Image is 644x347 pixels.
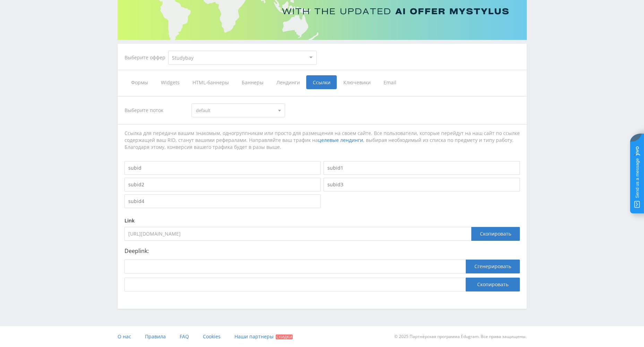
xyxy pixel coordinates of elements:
[124,103,185,117] div: Выберите поток
[235,75,270,89] span: Баннеры
[270,75,306,89] span: Лендинги
[377,75,403,89] span: Email
[118,333,131,340] span: О нас
[124,194,321,208] input: subid4
[337,75,377,89] span: Ключевики
[325,326,526,347] div: © 2025 Партнёрская программа Edugram. Все права защищены.
[145,326,166,347] a: Правила
[203,333,221,340] span: Cookies
[196,104,274,117] span: default
[124,161,321,175] input: subid
[324,178,520,192] input: subid3
[324,161,520,175] input: subid1
[466,278,520,291] button: Скопировать
[124,55,168,60] div: Выберите оффер
[124,248,520,254] p: Deeplink:
[306,75,337,89] span: Ссылки
[124,130,520,151] div: Ссылка для передачи вашим знакомым, одногруппникам или просто для размещения на своем сайте. Все ...
[471,227,520,241] div: Скопировать
[318,137,363,143] a: целевые лендинги
[154,75,186,89] span: Widgets
[186,75,235,89] span: HTML-баннеры
[124,218,520,223] div: Link
[234,333,274,340] span: Наши партнеры
[203,326,221,347] a: Cookies
[466,260,520,273] button: Сгенерировать
[180,326,189,347] a: FAQ
[234,326,293,347] a: Наши партнеры Скидки
[145,333,166,340] span: Правила
[118,326,131,347] a: О нас
[276,335,293,339] span: Скидки
[124,75,154,89] span: Формы
[124,178,321,192] input: subid2
[180,333,189,340] span: FAQ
